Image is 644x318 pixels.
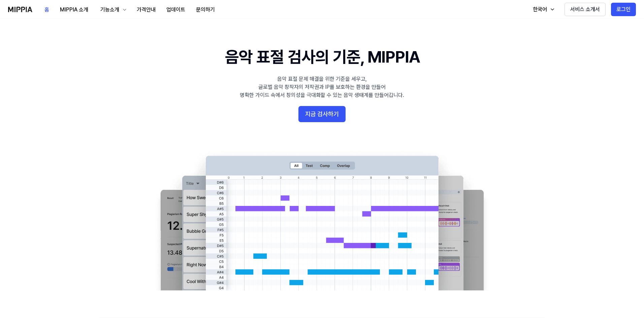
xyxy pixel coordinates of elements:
[39,0,55,19] a: 홈
[147,149,497,290] img: main Image
[611,3,636,16] button: 로그인
[240,75,404,99] div: 음악 표절 문제 해결을 위한 기준을 세우고, 글로벌 음악 창작자의 저작권과 IP를 보호하는 환경을 만들어 명확한 가이드 속에서 창의성을 극대화할 수 있는 음악 생태계를 만들어...
[161,3,191,16] button: 업데이트
[99,6,121,14] div: 기능소개
[131,3,161,16] button: 가격안내
[161,0,191,19] a: 업데이트
[565,3,606,16] button: 서비스 소개서
[298,106,346,122] button: 지금 검사하기
[94,3,131,16] button: 기능소개
[55,3,94,16] button: MIPPIA 소개
[8,7,32,12] img: logo
[526,3,559,16] button: 한국어
[191,3,220,16] button: 문의하기
[39,3,55,16] button: 홈
[532,5,548,13] div: 한국어
[225,46,419,68] h1: 음악 표절 검사의 기준, MIPPIA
